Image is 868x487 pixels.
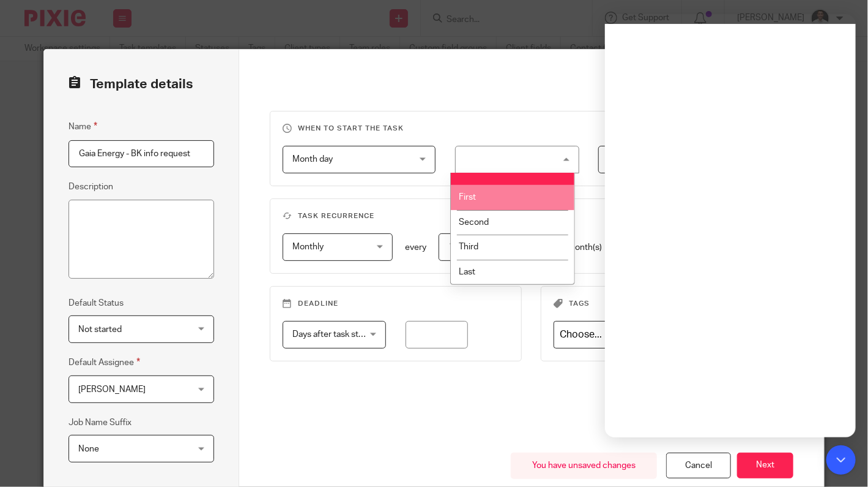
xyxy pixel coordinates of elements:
[78,445,99,453] span: None
[283,299,510,309] h3: Deadline
[737,453,793,479] button: Next
[459,243,478,251] span: Third
[568,243,602,252] span: month(s)
[283,124,781,134] h3: When to start the task
[69,417,132,429] label: Job Name Suffix
[292,155,333,164] span: Month day
[666,453,731,479] div: Cancel
[459,268,475,276] span: Last
[78,325,122,334] span: Not started
[78,385,146,394] span: [PERSON_NAME]
[69,297,124,309] label: Default Status
[69,74,193,95] h2: Template details
[554,299,781,309] h3: Tags
[69,119,97,134] label: Name
[554,321,781,349] div: Search for option
[459,218,489,227] span: Second
[69,181,113,193] label: Description
[405,241,426,254] p: every
[555,324,773,345] input: Search for option
[69,355,140,369] label: Default Assignee
[459,193,476,202] span: First
[283,211,781,221] h3: Task recurrence
[292,330,373,339] span: Days after task starts
[511,453,657,479] div: You have unsaved changes
[292,243,324,251] span: Monthly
